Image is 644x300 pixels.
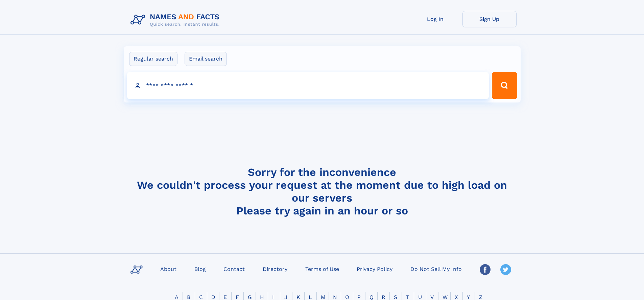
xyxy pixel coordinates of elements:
a: Log In [408,11,462,27]
a: Do Not Sell My Info [408,264,464,274]
label: Regular search [129,52,177,66]
label: Email search [185,52,227,66]
a: About [158,264,179,274]
a: Terms of Use [303,264,342,274]
button: Search Button [492,72,517,99]
a: Blog [192,264,209,274]
h4: Sorry for the inconvenience We couldn't process your request at the moment due to high load on ou... [128,166,517,217]
input: search input [127,72,489,99]
a: Directory [260,264,290,274]
a: Privacy Policy [354,264,395,274]
img: Logo Names and Facts [128,11,225,29]
a: Contact [221,264,247,274]
img: Twitter [500,264,511,275]
img: Facebook [480,264,491,275]
a: Sign Up [462,11,517,27]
